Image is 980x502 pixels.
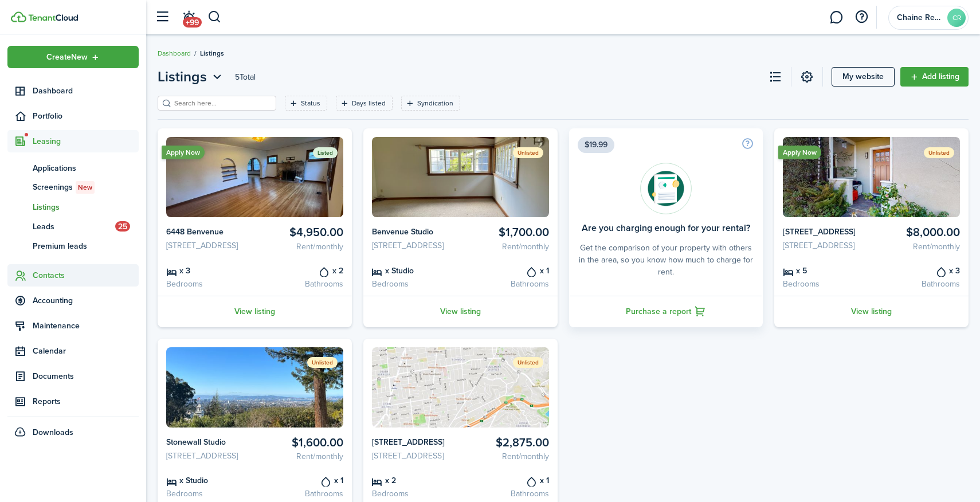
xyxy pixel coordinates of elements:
[33,181,139,194] span: Screenings
[465,278,549,290] card-listing-description: Bathrooms
[465,241,549,253] card-listing-description: Rent/monthly
[183,17,202,28] span: +99
[33,320,139,332] span: Maintenance
[783,240,867,252] card-listing-description: [STREET_ADDRESS]
[28,14,78,21] img: TenantCloud
[876,264,960,277] card-listing-title: x 3
[352,98,386,108] filter-tag-label: Days listed
[578,137,614,153] span: $19.99
[33,221,115,233] span: Leads
[578,242,755,278] card-description: Get the comparison of your property with others in the area, so you know how much to charge for r...
[640,163,692,214] img: Rentability report avatar
[778,146,821,159] ribbon: Apply Now
[7,178,139,197] a: ScreeningsNew
[372,137,549,217] img: Listing avatar
[259,264,343,277] card-listing-title: x 2
[372,264,456,277] card-listing-title: x Studio
[158,296,352,327] a: View listing
[513,357,543,368] status: Unlisted
[285,96,327,111] filter-tag: Open filter
[774,296,969,327] a: View listing
[313,147,338,158] status: Listed
[115,221,130,232] span: 25
[33,370,139,382] span: Documents
[33,162,139,174] span: Applications
[158,66,207,87] span: Listings
[166,347,343,428] img: Listing avatar
[259,450,343,462] card-listing-description: Rent/monthly
[947,9,966,27] avatar-text: CR
[166,137,343,217] img: Listing avatar
[513,147,543,158] status: Unlisted
[783,226,867,238] card-listing-title: [STREET_ADDRESS]
[401,96,460,111] filter-tag: Open filter
[372,436,456,448] card-listing-title: [STREET_ADDRESS]
[33,110,139,122] span: Portfolio
[33,85,139,97] span: Dashboard
[465,488,549,500] card-listing-description: Bathrooms
[259,474,343,487] card-listing-title: x 1
[372,450,456,462] card-listing-description: [STREET_ADDRESS]
[7,197,139,217] a: Listings
[417,98,453,108] filter-tag-label: Syndication
[582,223,750,233] card-title: Are you charging enough for your rental?
[259,436,343,449] card-listing-title: $1,600.00
[372,240,456,252] card-listing-description: [STREET_ADDRESS]
[465,474,549,487] card-listing-title: x 1
[900,67,969,87] a: Add listing
[465,436,549,449] card-listing-title: $2,875.00
[46,53,88,61] span: Create New
[307,357,338,368] status: Unlisted
[158,66,225,87] button: Listings
[166,450,250,462] card-listing-description: [STREET_ADDRESS]
[171,98,272,109] input: Search here...
[166,278,250,290] card-listing-description: Bedrooms
[158,48,191,58] a: Dashboard
[166,436,250,448] card-listing-title: Stonewall Studio
[372,278,456,290] card-listing-description: Bedrooms
[465,264,549,277] card-listing-title: x 1
[825,3,847,32] a: Messaging
[876,241,960,253] card-listing-description: Rent/monthly
[166,226,250,238] card-listing-title: 6448 Benvenue
[33,395,139,407] span: Reports
[876,226,960,239] card-listing-title: $8,000.00
[33,426,73,438] span: Downloads
[162,146,205,159] ribbon: Apply Now
[783,278,867,290] card-listing-description: Bedrooms
[783,264,867,277] card-listing-title: x 5
[363,296,558,327] a: View listing
[465,450,549,462] card-listing-description: Rent/monthly
[200,48,224,58] span: Listings
[259,226,343,239] card-listing-title: $4,950.00
[166,488,250,500] card-listing-description: Bedrooms
[897,14,943,22] span: Chaine Rentals
[259,241,343,253] card-listing-description: Rent/monthly
[336,96,393,111] filter-tag: Open filter
[178,3,199,32] a: Notifications
[372,474,456,487] card-listing-title: x 2
[372,226,456,238] card-listing-title: Benvenue Studio
[783,137,960,217] img: Listing avatar
[33,135,139,147] span: Leasing
[301,98,320,108] filter-tag-label: Status
[7,236,139,256] a: Premium leads
[259,278,343,290] card-listing-description: Bathrooms
[166,240,250,252] card-listing-description: [STREET_ADDRESS]
[33,201,139,213] span: Listings
[924,147,954,158] status: Unlisted
[7,390,139,413] a: Reports
[569,296,763,327] a: Purchase a report
[78,182,92,193] span: New
[33,240,139,252] span: Premium leads
[372,347,549,428] img: Listing avatar
[235,71,256,83] header-page-total: 5 Total
[33,269,139,281] span: Contacts
[33,345,139,357] span: Calendar
[158,66,225,87] button: Open menu
[166,474,250,487] card-listing-title: x Studio
[7,46,139,68] button: Open menu
[166,264,250,277] card-listing-title: x 3
[7,80,139,102] a: Dashboard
